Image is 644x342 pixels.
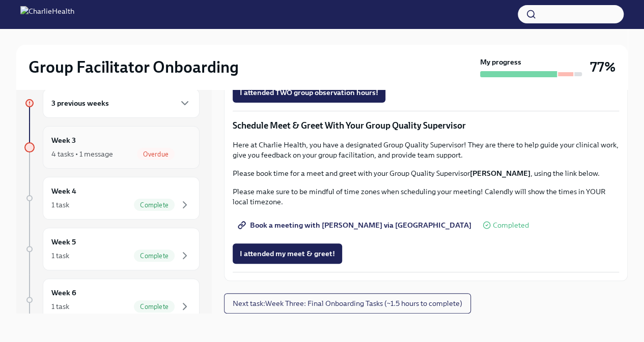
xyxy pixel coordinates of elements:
[20,6,74,22] img: CharlieHealth
[51,236,76,247] h6: Week 5
[233,119,619,132] p: Schedule Meet & Greet With Your Group Quality Supervisor
[134,201,175,209] span: Complete
[233,186,619,207] p: Please make sure to be mindful of time zones when scheduling your meeting! Calendly will show the...
[134,252,175,260] span: Complete
[233,215,479,235] a: Book a meeting with [PERSON_NAME] via [GEOGRAPHIC_DATA]
[240,87,378,98] span: I attended TWO group observation hours!
[24,177,200,220] a: Week 41 taskComplete
[51,185,76,197] h6: Week 4
[233,243,342,264] button: I attended my meet & greet!
[240,248,335,259] span: I attended my meet & greet!
[24,126,200,169] a: Week 34 tasks • 1 messageOverdue
[233,298,462,308] span: Next task : Week Three: Final Onboarding Tasks (~1.5 hours to complete)
[240,220,471,230] span: Book a meeting with [PERSON_NAME] via [GEOGRAPHIC_DATA]
[480,57,521,67] strong: My progress
[493,222,529,229] span: Completed
[134,303,175,310] span: Complete
[590,58,615,76] h3: 77%
[233,82,385,103] button: I attended TWO group observation hours!
[24,278,200,321] a: Week 61 taskComplete
[51,287,76,298] h6: Week 6
[29,57,239,77] h2: Group Facilitator Onboarding
[51,135,76,146] h6: Week 3
[51,200,69,210] div: 1 task
[51,251,69,261] div: 1 task
[137,150,175,158] span: Overdue
[470,169,530,178] strong: [PERSON_NAME]
[233,140,619,160] p: Here at Charlie Health, you have a designated Group Quality Supervisor! They are there to help gu...
[24,228,200,270] a: Week 51 taskComplete
[51,98,109,109] h6: 3 previous weeks
[43,88,200,118] div: 3 previous weeks
[224,293,471,314] button: Next task:Week Three: Final Onboarding Tasks (~1.5 hours to complete)
[233,168,619,178] p: Please book time for a meet and greet with your Group Quality Supervisor , using the link below.
[51,301,69,312] div: 1 task
[51,149,113,159] div: 4 tasks • 1 message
